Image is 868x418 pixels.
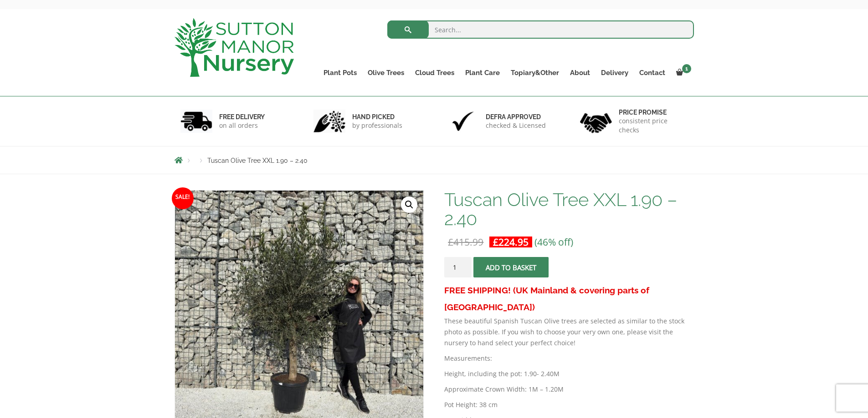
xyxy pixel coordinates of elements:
[401,196,417,213] a: View full-screen image gallery
[444,316,693,348] p: These beautiful Spanish Tuscan Olive trees are selected as similar to the stock photo as possible...
[493,236,529,248] bdi: 224.95
[580,107,612,135] img: 4.jpg
[175,156,694,164] nav: Breadcrumbs
[619,116,688,135] p: consistent price checks
[352,113,402,121] h6: hand picked
[318,66,362,79] a: Plant Pots
[565,66,596,79] a: About
[493,236,498,248] span: £
[486,121,546,130] p: checked & Licensed
[172,187,194,209] span: Sale!
[448,236,483,248] bdi: 415.99
[534,236,573,248] span: (46% off)
[619,108,688,116] h6: Price promise
[460,66,505,79] a: Plant Care
[444,190,693,228] h1: Tuscan Olive Tree XXL 1.90 – 2.40
[448,236,453,248] span: £
[313,110,345,133] img: 2.jpg
[219,113,265,121] h6: FREE DELIVERY
[180,110,212,133] img: 1.jpg
[634,66,671,79] a: Contact
[682,64,691,73] span: 1
[219,121,265,130] p: on all orders
[352,121,402,130] p: by professionals
[444,384,693,395] p: Approximate Crown Width: 1M – 1.20M
[486,113,546,121] h6: Defra approved
[444,399,693,410] p: Pot Height: 38 cm
[596,66,634,79] a: Delivery
[473,257,549,277] button: Add to basket
[505,66,565,79] a: Topiary&Other
[207,157,308,164] span: Tuscan Olive Tree XXL 1.90 – 2.40
[671,66,694,79] a: 1
[444,353,693,364] p: Measurements:
[175,18,294,77] img: logo
[444,368,693,379] p: Height, including the pot: 1.90- 2.40M
[444,282,693,316] h3: FREE SHIPPING! (UK Mainland & covering parts of [GEOGRAPHIC_DATA])
[410,66,460,79] a: Cloud Trees
[444,257,472,277] input: Product quantity
[447,110,479,133] img: 3.jpg
[387,20,694,39] input: Search...
[362,66,410,79] a: Olive Trees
